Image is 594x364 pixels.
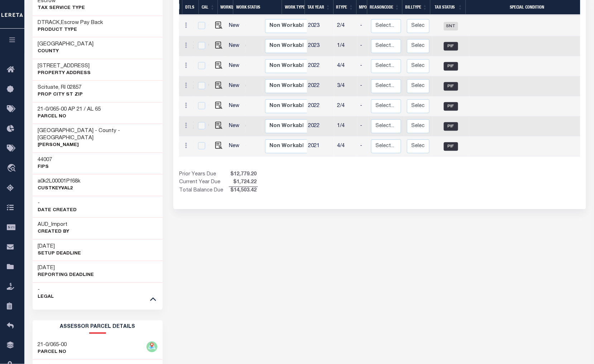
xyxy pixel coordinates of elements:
[7,164,18,173] i: travel_explore
[229,179,258,186] span: $1,724.22
[38,70,91,77] p: Property Address
[38,156,52,164] h3: 44007
[444,82,458,91] span: PIF
[305,56,334,76] td: 2022
[38,228,70,236] p: Created By
[38,142,158,149] p: [PERSON_NAME]
[334,116,358,136] td: 1/4
[226,96,246,116] td: New
[38,200,77,207] h3: -
[38,221,70,228] h3: AUD_Import
[38,272,94,279] p: Reporting Deadline
[444,102,458,111] span: PIF
[38,264,94,272] h3: [DATE]
[38,127,158,142] h3: [GEOGRAPHIC_DATA] - County - [GEOGRAPHIC_DATA]
[444,22,458,30] span: SNT
[226,76,246,96] td: New
[38,48,94,55] p: County
[38,286,54,293] h3: -
[179,186,229,194] td: Total Balance Due
[334,36,358,56] td: 1/4
[38,164,52,171] p: FIPS
[226,16,246,36] td: New
[305,36,334,56] td: 2023
[334,56,358,76] td: 4/4
[358,56,368,76] td: -
[305,116,334,136] td: 2022
[226,136,246,156] td: New
[334,76,358,96] td: 3/4
[444,122,458,131] span: PIF
[38,19,104,26] h3: DTRACK,Escrow Pay Back
[38,5,85,12] p: Tax Service Type
[444,62,458,71] span: PIF
[229,187,258,195] span: $14,503.42
[358,136,368,156] td: -
[334,16,358,36] td: 2/4
[305,16,334,36] td: 2023
[305,136,334,156] td: 2021
[334,136,358,156] td: 4/4
[38,113,101,120] p: Parcel No
[38,106,101,113] h3: 21-0/065-00 AP 21 / AL 65
[38,207,77,214] p: Date Created
[38,341,67,349] h3: 21-0/065-00
[305,96,334,116] td: 2022
[358,36,368,56] td: -
[226,56,246,76] td: New
[444,42,458,50] span: PIF
[38,243,81,250] h3: [DATE]
[334,96,358,116] td: 2/4
[358,116,368,136] td: -
[226,116,246,136] td: New
[38,185,81,192] p: CustKeyVal2
[179,171,229,179] td: Prior Years Due
[38,293,54,301] p: Legal
[38,250,81,257] p: Setup Deadline
[38,26,104,34] p: Product Type
[444,142,458,151] span: PIF
[38,349,67,356] p: PARCEL NO
[38,63,91,70] h3: [STREET_ADDRESS]
[179,179,229,186] td: Current Year Due
[358,16,368,36] td: -
[38,41,94,48] h3: [GEOGRAPHIC_DATA]
[305,76,334,96] td: 2022
[229,171,258,179] span: $12,779.20
[358,96,368,116] td: -
[33,320,163,334] h2: ASSESSOR PARCEL DETAILS
[226,36,246,56] td: New
[38,178,81,185] h3: a0k2L00001Pf68k
[358,76,368,96] td: -
[38,84,83,91] h3: Scituate, RI 02857
[38,91,83,98] p: Prop City St Zip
